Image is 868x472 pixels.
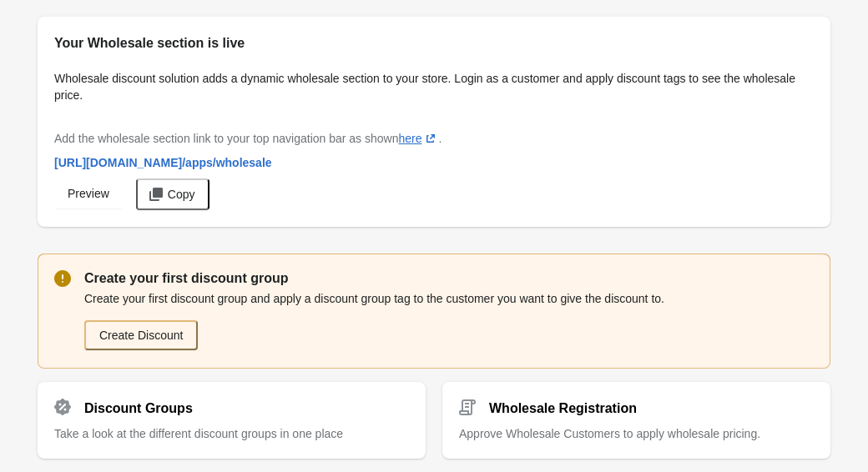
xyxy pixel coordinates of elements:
[459,427,760,440] span: Approve Wholesale Customers to apply wholesale pricing.
[54,156,272,169] span: [URL][DOMAIN_NAME] /apps/wholesale
[54,33,814,53] h2: Your Wholesale section is live
[54,132,442,145] span: Add the wholesale section link to your top navigation bar as shown .
[136,178,210,210] button: Copy
[84,269,814,289] p: Create your first discount group
[84,290,814,307] p: Create your first discount group and apply a discount group tag to the customer you want to give ...
[54,72,795,102] span: Wholesale discount solution adds a dynamic wholesale section to your store. Login as a customer a...
[48,148,279,178] a: [URL][DOMAIN_NAME]/apps/wholesale
[84,399,193,419] h2: Discount Groups
[489,399,637,419] h2: Wholesale Registration
[84,320,198,350] button: Create Discount
[398,132,438,145] a: here(opens a new window)
[54,178,123,208] a: Preview
[54,427,343,440] span: Take a look at the different discount groups in one place
[168,188,195,201] span: Copy
[68,187,109,200] span: Preview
